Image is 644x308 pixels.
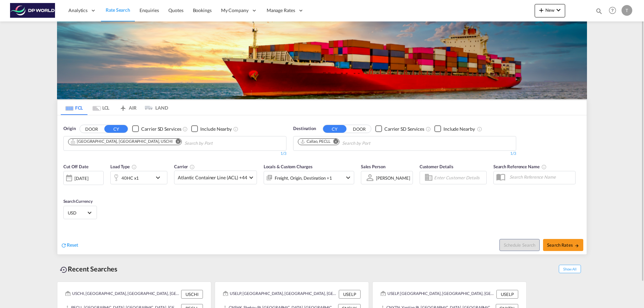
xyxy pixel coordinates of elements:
md-chips-wrap: Chips container. Use arrow keys to select chips. [297,136,409,149]
md-icon: icon-refresh [61,242,67,248]
div: [DATE] [63,171,104,185]
span: New [537,7,562,13]
md-tab-item: AIR [114,100,141,115]
md-pagination-wrapper: Use the left and right arrow keys to navigate between tabs [61,100,168,115]
button: Remove [329,139,339,145]
md-icon: icon-backup-restore [60,266,68,274]
md-checkbox: Checkbox No Ink [191,125,232,132]
span: Locals & Custom Charges [264,164,313,169]
span: Bookings [193,7,212,13]
span: USD [68,210,87,216]
span: Analytics [68,7,88,14]
span: Cut Off Date [63,164,89,169]
div: Include Nearby [200,126,232,132]
md-chips-wrap: Chips container. Use arrow keys to select chips. [67,136,251,149]
div: USELP, El Paso, TX, United States, North America, Americas [223,290,337,299]
div: icon-refreshReset [61,242,78,249]
md-checkbox: Checkbox No Ink [375,125,424,132]
div: Recent Searches [57,261,120,276]
md-icon: Your search will be saved by the below given name [541,164,547,170]
md-checkbox: Checkbox No Ink [434,125,475,132]
img: LCL+%26+FCL+BACKGROUND.png [57,21,587,99]
span: Sales Person [361,164,385,169]
span: Help [607,5,618,16]
md-icon: icon-magnify [595,7,603,15]
button: Remove [171,139,181,145]
input: Chips input. [342,138,406,149]
md-icon: icon-chevron-down [344,174,352,182]
input: Chips input. [184,138,248,149]
span: Rate Search [106,7,130,13]
div: USCHI [181,290,203,299]
span: Search Rates [547,242,579,248]
div: Press delete to remove this chip. [70,139,174,144]
button: Note: By default Schedule search will only considerorigin ports, destination ports and cut off da... [499,239,540,251]
md-icon: icon-airplane [119,104,127,109]
div: T [622,5,632,16]
button: icon-plus 400-fgNewicon-chevron-down [535,4,565,17]
div: Freight Origin Destination Factory Stuffing [275,173,332,183]
input: Enter Customer Details [434,173,484,183]
span: My Company [221,7,249,14]
span: Manage Rates [267,7,295,14]
span: Quotes [168,7,183,13]
span: Carrier [174,164,195,169]
button: CY [104,125,128,133]
div: USCHI, Chicago, IL, United States, North America, Americas [65,290,179,299]
md-checkbox: Checkbox No Ink [132,125,181,132]
div: Freight Origin Destination Factory Stuffingicon-chevron-down [264,171,354,184]
span: Destination [293,125,316,132]
button: DOOR [80,125,103,133]
span: Atlantic Container Line (ACL) +44 [178,174,247,181]
span: Enquiries [140,7,159,13]
img: c08ca190194411f088ed0f3ba295208c.png [10,3,55,18]
div: 40HC x1 [121,173,139,183]
div: 1/3 [293,151,516,157]
span: Search Currency [63,199,93,204]
md-tab-item: LAND [141,100,168,115]
md-icon: Unchecked: Ignores neighbouring ports when fetching rates.Checked : Includes neighbouring ports w... [477,126,482,132]
div: Include Nearby [443,126,475,132]
div: [PERSON_NAME] [376,175,410,181]
span: Customer Details [420,164,453,169]
md-icon: Unchecked: Search for CY (Container Yard) services for all selected carriers.Checked : Search for... [426,126,431,132]
md-icon: Unchecked: Ignores neighbouring ports when fetching rates.Checked : Includes neighbouring ports w... [233,126,238,132]
div: Press delete to remove this chip. [300,139,332,144]
md-icon: icon-information-outline [131,164,137,170]
div: Callao, PECLL [300,139,330,144]
button: DOOR [347,125,371,133]
input: Search Reference Name [506,172,575,182]
md-select: Select Currency: $ USDUnited States Dollar [67,208,93,218]
span: Show All [559,265,581,273]
md-datepicker: Select [63,184,68,193]
div: 40HC x1icon-chevron-down [110,171,167,184]
span: Load Type [110,164,137,169]
div: Carrier SD Services [141,126,181,132]
span: Origin [63,125,75,132]
span: Search Reference Name [493,164,547,169]
md-icon: icon-chevron-down [554,6,562,14]
md-icon: Unchecked: Search for CY (Container Yard) services for all selected carriers.Checked : Search for... [182,126,188,132]
div: 1/3 [63,151,286,157]
md-select: Sales Person: Tobin Orillion [375,173,411,183]
div: USELP, El Paso, TX, United States, North America, Americas [381,290,495,299]
button: CY [323,125,346,133]
div: Chicago, IL, USCHI [70,139,173,144]
div: Help [607,5,622,17]
div: Carrier SD Services [384,126,424,132]
div: icon-magnify [595,7,603,17]
div: [DATE] [74,175,88,181]
div: USELP [339,290,361,299]
span: Reset [67,242,78,248]
md-tab-item: FCL [61,100,88,115]
md-icon: The selected Trucker/Carrierwill be displayed in the rate results If the rates are from another f... [190,164,195,170]
div: OriginDOOR CY Checkbox No InkUnchecked: Search for CY (Container Yard) services for all selected ... [57,115,587,254]
div: USELP [496,290,518,299]
md-tab-item: LCL [88,100,114,115]
md-icon: icon-plus 400-fg [537,6,545,14]
md-icon: icon-arrow-right [575,243,579,248]
md-icon: icon-chevron-down [154,174,165,182]
button: Search Ratesicon-arrow-right [543,239,583,251]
